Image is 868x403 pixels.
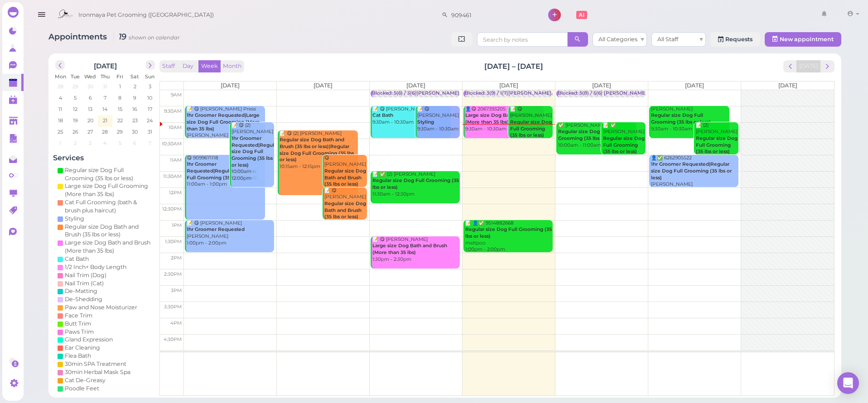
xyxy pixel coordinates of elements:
[695,122,738,169] div: 📝 (2) [PERSON_NAME] 10:00am - 11:00am
[448,8,536,22] input: Search customer
[169,190,182,196] span: 12pm
[657,36,678,43] span: All Staff
[65,239,153,255] div: Large size Dog Bath and Brush (More than 35 lbs)
[598,36,637,43] span: All Categories
[324,187,367,227] div: 📝 😋 [PERSON_NAME] 12:00pm - 1:00pm
[279,130,358,170] div: 📝 😋 (2) [PERSON_NAME] 10:15am - 12:15pm
[147,105,153,113] span: 17
[101,73,110,80] span: Thu
[484,61,543,72] h2: [DATE] – [DATE]
[170,157,182,163] span: 11am
[118,82,122,91] span: 1
[116,116,124,125] span: 22
[499,82,518,89] span: [DATE]
[164,108,182,114] span: 9:30am
[132,139,137,147] span: 6
[101,105,108,113] span: 14
[651,155,738,195] div: 👤✅ 6262905522 [PERSON_NAME] 11:00am - 12:00pm
[510,119,552,138] b: Regular size Dog Full Grooming (35 lbs or less)
[783,60,797,72] button: prev
[165,239,182,245] span: 1:30pm
[221,82,240,89] span: [DATE]
[231,122,274,182] div: 📝 😋 (2) [PERSON_NAME] 10:00am - 12:00pm
[53,154,157,162] h4: Services
[164,336,182,342] span: 4:30pm
[57,82,64,91] span: 28
[558,122,637,149] div: ✅ [PERSON_NAME] 10:00am - 11:00am
[48,32,109,41] span: Appointments
[131,105,138,113] span: 16
[65,263,126,271] div: 1/2 Inch+ Body Length
[88,94,93,102] span: 6
[372,243,447,255] b: Large size Dog Bath and Brush (More than 35 lbs)
[73,94,77,102] span: 5
[417,106,460,133] div: 📝 😋 [PERSON_NAME] 9:30am - 10:30am
[133,82,137,91] span: 2
[65,360,126,368] div: 30min SPA Treatment
[510,106,553,146] div: 📝 😋 [PERSON_NAME] 9:30am - 10:30am
[171,288,182,293] span: 3pm
[57,128,64,136] span: 25
[87,116,94,125] span: 20
[58,94,63,102] span: 4
[102,116,108,125] span: 21
[465,90,631,97] div: Blocked: 3(9) / 1(7)[PERSON_NAME],[PERSON_NAME] • appointment
[65,271,106,279] div: Nail Trim (Dog)
[87,82,94,91] span: 30
[372,236,460,263] div: 📝 😋 [PERSON_NAME] 1:30pm - 2:30pm
[465,106,544,133] div: 👤😋 2067393205 9:30am - 10:30am
[118,139,122,147] span: 5
[145,73,154,80] span: Sun
[592,82,611,89] span: [DATE]
[58,139,62,147] span: 1
[280,137,354,163] b: Regular size Dog Bath and Brush (35 lbs or less)|Regular size Dog Full Grooming (35 lbs or less)
[187,112,260,131] b: 1hr Groomer Requested|Large size Dog Full Grooming (More than 35 lbs)
[171,92,182,98] span: 9am
[159,60,178,72] button: Staff
[164,271,182,277] span: 2:30pm
[65,320,91,328] div: Butt Trim
[187,161,257,180] b: 1hr Groomer Requested|Regular size Dog Full Grooming (35 lbs or less)
[117,105,123,113] span: 15
[696,135,738,154] b: Regular size Dog Full Grooming (35 lbs or less)
[186,155,265,188] div: 😋 9099671118 11:00am - 1:00pm
[324,201,366,220] b: Regular size Dog Bath and Brush (35 lbs or less)
[406,82,425,89] span: [DATE]
[102,82,108,91] span: 31
[417,119,434,125] b: Styling
[57,116,64,125] span: 18
[148,82,152,91] span: 3
[71,73,80,80] span: Tue
[231,135,279,168] b: 1hr Groomer Requested|Regular size Dog Full Grooming (35 lbs or less)
[796,60,821,72] button: [DATE]
[162,206,182,212] span: 12:30pm
[313,82,333,89] span: [DATE]
[324,168,366,187] b: Regular size Dog Bath and Brush (35 lbs or less)
[116,128,124,136] span: 29
[778,82,797,89] span: [DATE]
[780,36,834,43] span: New appointment
[129,34,180,41] small: shown on calendar
[163,173,182,179] span: 11:30am
[603,122,646,169] div: 📝 ✅ [PERSON_NAME] 10:00am - 11:00am
[372,106,451,126] div: 📝 😋 [PERSON_NAME] 9:30am - 10:30am
[372,112,393,118] b: Cat Bath
[65,287,97,295] div: De-Matting
[65,166,153,182] div: Regular size Dog Full Grooming (35 lbs or less)
[116,73,123,80] span: Fri
[87,105,93,113] span: 13
[169,125,182,130] span: 10am
[131,128,139,136] span: 30
[465,220,553,253] div: 📝 👤✅ 9514882668 meltpoo 1:00pm - 2:00pm
[55,73,66,80] span: Mon
[65,352,91,360] div: Flea Bath
[372,90,495,97] div: Blocked: 5(6) / 3(6)[PERSON_NAME] • appointment
[146,94,153,102] span: 10
[65,223,153,239] div: Regular size Dog Bath and Brush (35 lbs or less)
[465,226,552,239] b: Regular size Dog Full Grooming (35 lbs or less)
[837,372,859,394] div: Open Intercom Messenger
[87,128,94,136] span: 27
[131,116,139,125] span: 23
[103,94,107,102] span: 7
[477,32,568,47] input: Search by notes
